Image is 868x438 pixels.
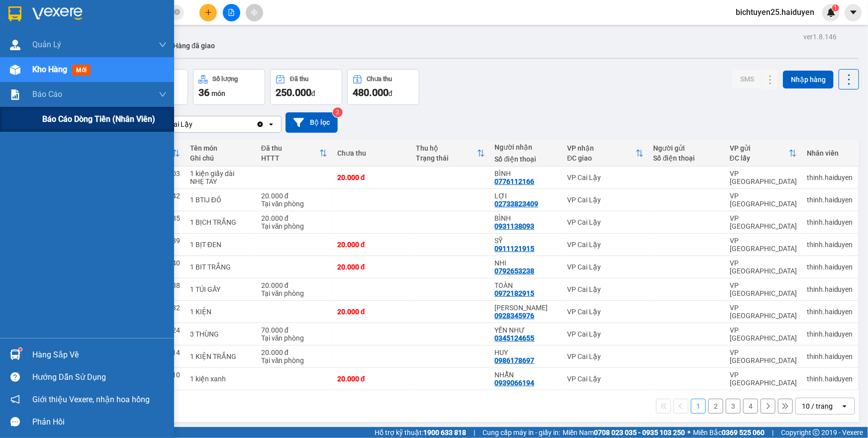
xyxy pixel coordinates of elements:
[190,144,251,152] div: Tên món
[567,144,636,152] div: VP nhận
[190,330,251,338] div: 3 THÙNG
[190,375,251,383] div: 1 kiện xanh
[834,4,837,11] span: 1
[495,155,558,163] div: Số điện thoại
[261,192,327,200] div: 20.000 đ
[495,334,535,342] div: 0345124655
[205,9,212,16] span: plus
[495,200,539,208] div: 02733823409
[693,427,765,438] span: Miền Bắc
[10,417,20,427] span: message
[159,41,167,49] span: down
[495,281,558,289] div: TOÀN
[10,40,20,50] img: warehouse-icon
[32,415,167,430] div: Phản hồi
[495,267,535,275] div: 0792653238
[10,372,20,382] span: question-circle
[10,89,20,100] img: solution-icon
[165,34,223,58] button: Hàng đã giao
[337,241,406,249] div: 20.000 đ
[337,375,406,383] div: 20.000 đ
[337,308,406,316] div: 20.000 đ
[807,218,853,226] div: thinh.haiduyen
[388,89,392,97] span: đ
[495,245,535,253] div: 0911121915
[654,144,720,152] div: Người gửi
[563,427,685,438] span: Miền Nam
[256,140,332,167] th: Toggle SortBy
[495,170,558,177] div: BÌNH
[411,140,489,167] th: Toggle SortBy
[813,429,820,436] span: copyright
[213,76,238,83] div: Số lượng
[567,352,644,360] div: VP Cai Lậy
[261,222,327,230] div: Tại văn phòng
[337,174,406,181] div: 20.000 đ
[174,8,180,17] span: close-circle
[730,371,797,387] div: VP [GEOGRAPHIC_DATA]
[159,90,167,98] span: down
[567,218,644,226] div: VP Cai Lậy
[190,170,251,177] div: 1 kiện giấy dài
[353,87,388,98] span: 480.000
[730,259,797,275] div: VP [GEOGRAPHIC_DATA]
[807,149,853,157] div: Nhân viên
[730,214,797,230] div: VP [GEOGRAPHIC_DATA]
[190,196,251,204] div: 1 BTIJ ĐỎ
[783,71,834,88] button: Nhập hàng
[743,399,758,414] button: 4
[8,6,21,21] img: logo-vxr
[730,349,797,364] div: VP [GEOGRAPHIC_DATA]
[495,143,558,151] div: Người nhận
[190,285,251,293] div: 1 TÚI GẤY
[261,281,327,289] div: 20.000 đ
[726,399,741,414] button: 3
[261,200,327,208] div: Tại văn phòng
[691,399,706,414] button: 1
[228,9,235,16] span: file-add
[261,214,327,222] div: 20.000 đ
[772,427,773,438] span: |
[841,402,849,410] svg: open
[251,9,258,16] span: aim
[495,214,558,222] div: BÌNH
[495,192,558,200] div: LỢI
[495,371,558,379] div: NHẪN
[654,154,720,162] div: Số điện thoại
[807,174,853,181] div: thinh.haiduyen
[495,237,558,245] div: SỸ
[276,87,311,98] span: 250.000
[728,6,822,18] span: bichtuyen25.haiduyen
[732,70,762,88] button: SMS
[261,144,319,152] div: Đã thu
[567,375,644,383] div: VP Cai Lậy
[495,326,558,334] div: YẾN NHƯ
[423,429,466,437] strong: 1900 633 818
[32,88,62,100] span: Báo cáo
[190,241,251,249] div: 1 BỊT ĐEN
[223,4,240,21] button: file-add
[567,285,644,293] div: VP Cai Lậy
[367,76,392,83] div: Chưa thu
[832,4,839,11] sup: 1
[567,308,644,316] div: VP Cai Lậy
[337,263,406,271] div: 20.000 đ
[256,120,264,128] svg: Clear value
[159,119,193,129] div: VP Cai Lậy
[32,348,167,362] div: Hàng sắp về
[827,8,836,17] img: icon-new-feature
[495,222,535,230] div: 0931138093
[708,399,723,414] button: 2
[261,326,327,334] div: 70.000 đ
[193,69,265,105] button: Số lượng36món
[687,431,690,435] span: ⚪️
[849,8,858,17] span: caret-down
[807,375,853,383] div: thinh.haiduyen
[261,349,327,356] div: 20.000 đ
[495,289,535,297] div: 0972182915
[261,154,319,162] div: HTTT
[190,154,251,162] div: Ghi chú
[286,112,338,133] button: Bộ lọc
[190,218,251,226] div: 1 BỊCH TRẮNG
[482,427,560,438] span: Cung cấp máy in - giấy in:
